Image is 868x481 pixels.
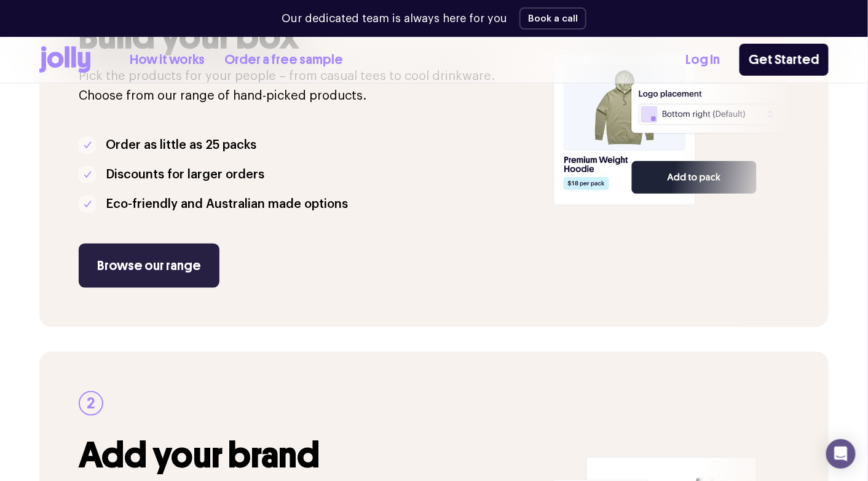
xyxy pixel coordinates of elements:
a: Get Started [740,44,829,76]
p: Order as little as 25 packs [106,135,256,155]
p: Discounts for larger orders [106,165,264,185]
a: Order a free sample [224,50,343,70]
div: Open Intercom Messenger [826,439,856,469]
a: Browse our range [79,244,219,288]
div: 2 [79,391,103,416]
p: Eco-friendly and Australian made options [106,194,348,214]
button: Book a call [519,7,586,30]
a: Log In [685,50,720,70]
p: Pick the products for your people – from casual tees to cool drinkware. Choose from our range of ... [79,66,539,106]
a: How it works [130,50,205,70]
p: Our dedicated team is always here for you [282,10,507,27]
h3: Add your brand [79,435,539,476]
